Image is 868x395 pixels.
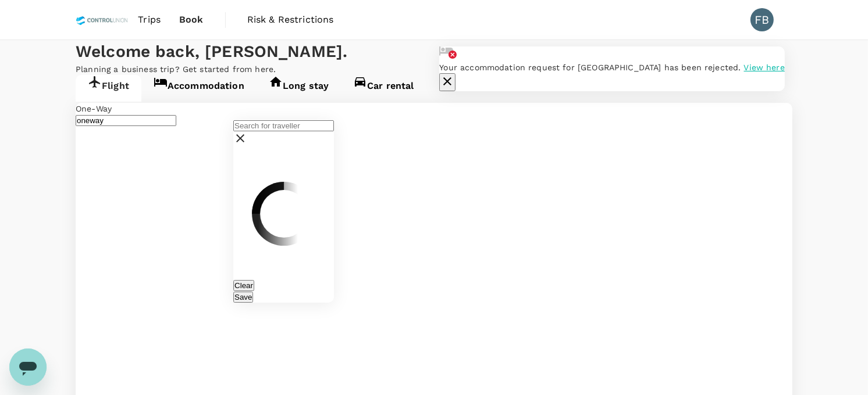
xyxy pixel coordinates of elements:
[179,13,204,27] span: Book
[439,46,457,59] img: hotel-rejected
[76,40,792,63] div: Welcome back , [PERSON_NAME] .
[744,63,785,72] span: View here
[76,75,141,102] a: Flight
[76,7,129,33] img: Control Union Malaysia Sdn. Bhd.
[138,13,161,27] span: Trips
[750,8,774,31] div: FB
[9,349,47,386] iframe: Button to launch messaging window
[76,63,792,75] p: Planning a business trip? Get started from here.
[233,292,253,303] button: Save
[257,75,341,102] a: Long stay
[341,75,426,102] a: Car rental
[426,75,489,102] a: Train
[76,103,792,114] div: One-Way
[233,120,334,131] input: Search for traveller
[233,280,254,291] button: Clear
[247,13,334,27] span: Risk & Restrictions
[439,63,741,72] span: Your accommodation request for [GEOGRAPHIC_DATA] has been rejected.
[141,75,257,102] a: Accommodation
